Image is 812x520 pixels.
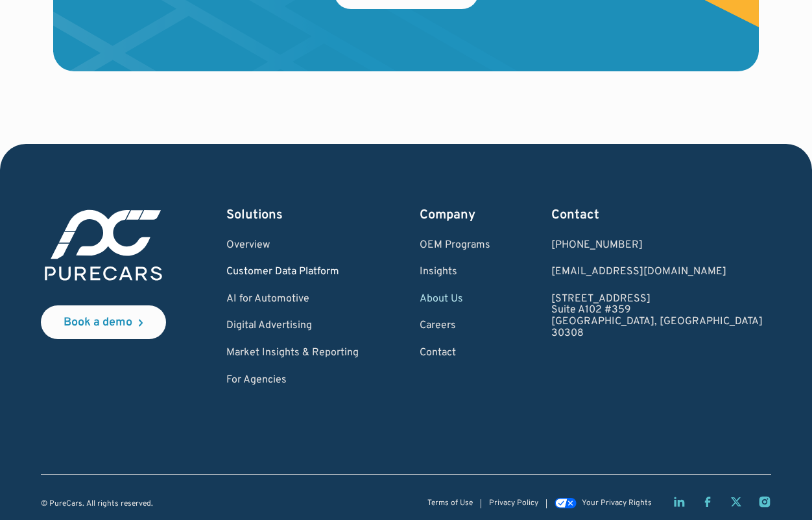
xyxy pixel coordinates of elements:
[758,495,771,508] a: Instagram page
[673,495,686,508] a: LinkedIn page
[551,240,763,252] div: [PHONE_NUMBER]
[489,499,538,508] a: Privacy Policy
[226,266,359,278] a: Customer Data Platform
[226,294,359,305] a: AI for Automotive
[551,294,763,339] a: [STREET_ADDRESS]Suite A102 #359[GEOGRAPHIC_DATA], [GEOGRAPHIC_DATA]30308
[41,500,153,508] div: © PureCars. All rights reserved.
[420,240,490,252] a: OEM Programs
[551,206,763,224] div: Contact
[555,499,652,508] a: Your Privacy Rights
[420,294,490,305] a: About Us
[551,266,763,278] a: Email us
[226,240,359,252] a: Overview
[427,499,473,508] a: Terms of Use
[226,206,359,224] div: Solutions
[420,348,490,359] a: Contact
[226,348,359,359] a: Market Insights & Reporting
[41,305,166,339] a: Book a demo
[226,375,359,386] a: For Agencies
[420,206,490,224] div: Company
[420,320,490,332] a: Careers
[730,495,743,508] a: Twitter X page
[582,499,652,508] div: Your Privacy Rights
[41,206,166,285] img: purecars logo
[701,495,714,508] a: Facebook page
[64,317,132,329] div: Book a demo
[226,320,359,332] a: Digital Advertising
[420,266,490,278] a: Insights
